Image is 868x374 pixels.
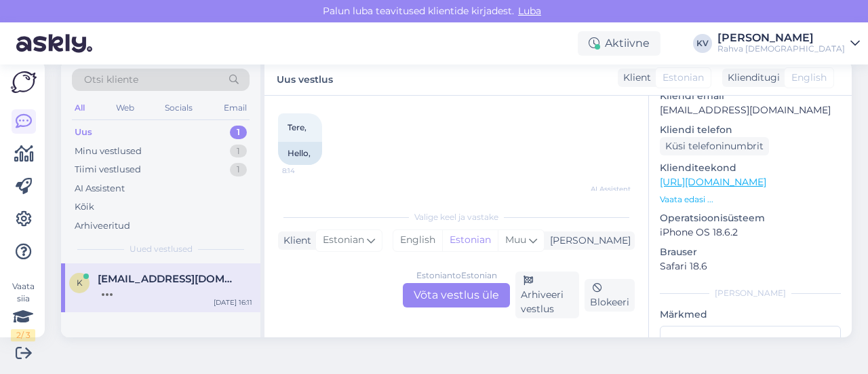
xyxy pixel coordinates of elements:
[75,200,94,214] div: Kõik
[72,99,87,117] div: All
[75,182,125,195] div: AI Assistent
[514,5,545,17] span: Luba
[77,278,83,288] span: k
[722,71,780,85] div: Klienditugi
[660,193,841,206] p: Vaata edasi ...
[162,99,195,117] div: Socials
[515,272,579,318] div: Arhiveeri vestlus
[717,43,845,54] div: Rahva [DEMOGRAPHIC_DATA]
[278,142,322,165] div: Hello,
[791,71,827,85] span: English
[393,230,442,250] div: English
[660,89,841,103] p: Kliendi email
[660,259,841,274] p: Safari 18.6
[717,33,860,54] a: [PERSON_NAME]Rahva [DEMOGRAPHIC_DATA]
[660,161,841,175] p: Klienditeekond
[660,137,769,155] div: Küsi telefoninumbrit
[230,126,247,139] div: 1
[693,34,712,53] div: KV
[717,33,845,43] div: [PERSON_NAME]
[230,163,247,176] div: 1
[11,280,35,341] div: Vaata siia
[75,145,142,158] div: Minu vestlused
[660,245,841,259] p: Brauser
[75,126,92,139] div: Uus
[98,273,239,285] span: katikati1@gmail.com
[578,31,660,56] div: Aktiivne
[277,69,333,87] label: Uus vestlus
[403,283,510,307] div: Võta vestlus üle
[288,122,307,132] span: Tere,
[545,233,631,248] div: [PERSON_NAME]
[11,71,37,93] img: Askly Logo
[660,123,841,137] p: Kliendi telefon
[84,73,138,87] span: Otsi kliente
[278,211,635,223] div: Valige keel ja vastake
[660,307,841,322] p: Märkmed
[660,211,841,225] p: Operatsioonisüsteem
[660,176,766,188] a: [URL][DOMAIN_NAME]
[442,230,498,250] div: Estonian
[660,287,841,299] div: [PERSON_NAME]
[230,145,247,158] div: 1
[323,233,364,248] span: Estonian
[580,184,631,194] span: AI Assistent
[11,329,35,341] div: 2 / 3
[585,279,635,312] div: Blokeeri
[505,233,526,246] span: Muu
[660,103,841,117] p: [EMAIL_ADDRESS][DOMAIN_NAME]
[663,71,704,85] span: Estonian
[113,99,137,117] div: Web
[75,163,141,176] div: Tiimi vestlused
[416,269,497,282] div: Estonian to Estonian
[660,225,841,240] p: iPhone OS 18.6.2
[278,233,311,248] div: Klient
[130,243,193,255] span: Uued vestlused
[214,297,252,307] div: [DATE] 16:11
[75,219,130,233] div: Arhiveeritud
[221,99,250,117] div: Email
[618,71,651,85] div: Klient
[282,166,333,176] span: 8:14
